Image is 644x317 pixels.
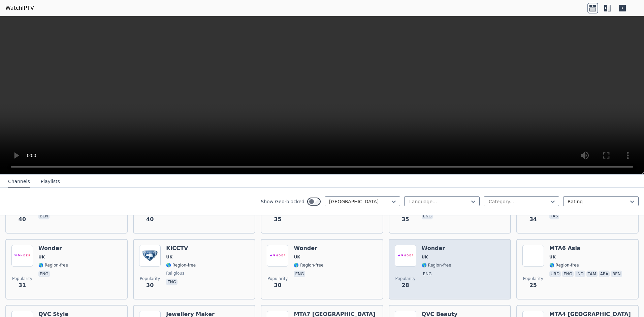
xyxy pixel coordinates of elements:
[549,213,559,219] p: fas
[422,262,451,268] span: 🌎 Region-free
[19,281,26,289] span: 31
[38,271,50,277] p: eng
[422,245,451,252] h6: Wonder
[395,245,416,267] img: Wonder
[274,215,281,223] span: 35
[38,262,68,268] span: 🌎 Region-free
[294,271,305,277] p: eng
[261,198,304,205] label: Show Geo-blocked
[422,254,428,260] span: UK
[549,245,623,252] h6: MTA6 Asia
[611,271,622,277] p: ben
[41,175,60,188] button: Playlists
[19,215,26,223] span: 40
[549,271,561,277] p: urd
[401,281,409,289] span: 28
[38,254,45,260] span: UK
[401,215,409,223] span: 35
[146,215,154,223] span: 40
[11,245,33,267] img: Wonder
[38,245,68,252] h6: Wonder
[274,281,281,289] span: 30
[586,271,598,277] p: tam
[140,276,160,281] span: Popularity
[166,245,196,252] h6: KICCTV
[575,271,585,277] p: ind
[294,254,300,260] span: UK
[146,281,154,289] span: 30
[38,213,50,219] p: ben
[5,4,34,12] a: WatchIPTV
[395,276,416,281] span: Popularity
[267,245,288,267] img: Wonder
[139,245,161,267] img: KICCTV
[549,262,579,268] span: 🌎 Region-free
[422,213,433,219] p: eng
[294,262,323,268] span: 🌎 Region-free
[166,279,178,285] p: eng
[267,276,288,281] span: Popularity
[599,271,610,277] p: ara
[166,254,172,260] span: UK
[166,262,196,268] span: 🌎 Region-free
[549,254,556,260] span: UK
[522,245,544,267] img: MTA6 Asia
[294,245,323,252] h6: Wonder
[523,276,543,281] span: Popularity
[8,175,30,188] button: Channels
[529,281,537,289] span: 25
[12,276,32,281] span: Popularity
[562,271,574,277] p: eng
[529,215,537,223] span: 34
[166,271,184,276] span: religious
[422,271,433,277] p: eng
